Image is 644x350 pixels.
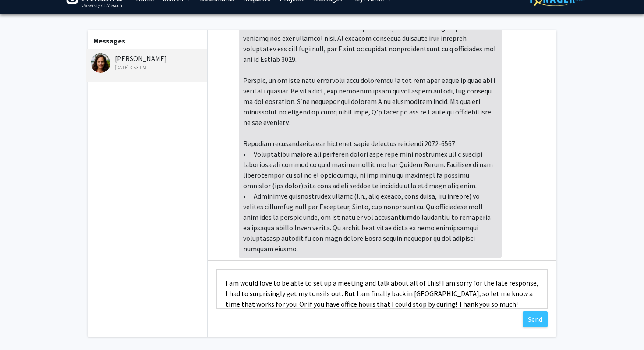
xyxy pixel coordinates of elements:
div: [PERSON_NAME] [91,53,205,71]
b: Messages [93,36,125,45]
iframe: Chat [7,311,37,343]
img: Allison Pease [91,53,110,73]
textarea: Message [216,269,548,309]
button: Send [523,311,548,327]
div: [DATE] 3:53 PM [91,64,205,71]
